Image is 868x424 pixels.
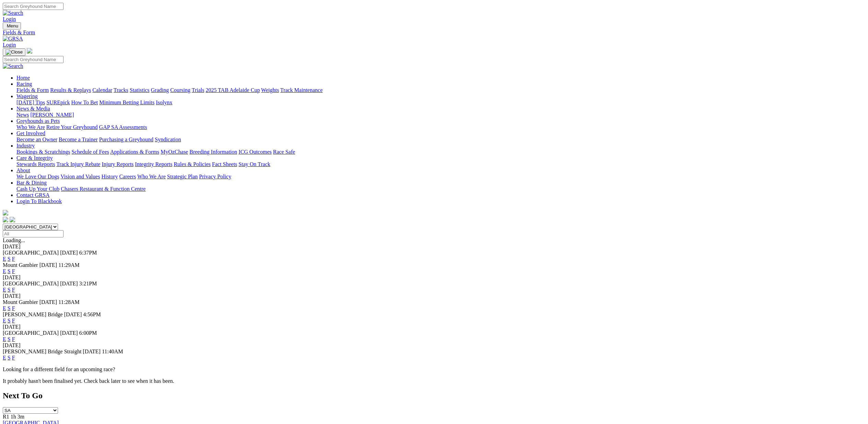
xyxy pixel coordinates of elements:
span: Mount Gambier [3,299,38,305]
div: [DATE] [3,244,865,250]
div: [DATE] [3,342,865,349]
a: Injury Reports [102,161,134,167]
a: S [8,305,11,311]
div: Greyhounds as Pets [16,124,865,130]
a: S [8,256,11,262]
span: [GEOGRAPHIC_DATA] [3,250,59,256]
button: Toggle navigation [3,48,25,56]
a: [PERSON_NAME] [30,112,74,118]
a: About [16,167,30,173]
a: GAP SA Assessments [99,124,147,130]
span: [PERSON_NAME] Bridge [3,311,63,317]
a: Fact Sheets [212,161,237,167]
span: [PERSON_NAME] Bridge Straight [3,349,81,354]
a: News [16,112,29,118]
a: F [12,355,15,361]
div: Racing [16,87,865,93]
img: twitter.svg [10,217,15,222]
a: Rules & Policies [174,161,211,167]
a: Grading [151,87,169,93]
a: Careers [119,174,136,179]
a: 2025 TAB Adelaide Cup [206,87,260,93]
span: Loading... [3,237,25,243]
a: Retire Your Greyhound [46,124,98,130]
span: Mount Gambier [3,262,38,268]
a: E [3,318,6,323]
input: Select date [3,230,63,237]
a: E [3,355,6,361]
a: S [8,355,11,361]
span: 6:00PM [79,330,97,336]
a: Login To Blackbook [16,198,62,204]
a: E [3,305,6,311]
a: Care & Integrity [16,155,53,161]
a: F [12,318,15,323]
a: We Love Our Dogs [16,174,59,179]
a: F [12,268,15,274]
a: Results & Replays [50,87,91,93]
img: facebook.svg [3,217,8,222]
a: Race Safe [273,149,295,155]
div: Industry [16,149,865,155]
a: Get Involved [16,130,45,136]
a: Tracks [114,87,128,93]
div: [DATE] [3,293,865,299]
a: E [3,287,6,293]
a: Trials [192,87,204,93]
a: Track Injury Rebate [56,161,100,167]
span: [DATE] [60,250,78,256]
img: Search [3,10,23,16]
a: Greyhounds as Pets [16,118,60,124]
input: Search [3,56,63,63]
span: 4:56PM [83,311,101,317]
a: Breeding Information [189,149,237,155]
a: Minimum Betting Limits [99,99,154,105]
a: Track Maintenance [280,87,323,93]
a: Become an Owner [16,137,57,142]
a: F [12,336,15,342]
a: Stay On Track [239,161,270,167]
img: logo-grsa-white.png [3,210,8,215]
span: 11:40AM [102,349,123,354]
a: Become a Trainer [59,137,98,142]
span: [DATE] [60,330,78,336]
a: Bookings & Scratchings [16,149,70,155]
a: News & Media [16,106,50,111]
a: Integrity Reports [135,161,172,167]
div: About [16,174,865,180]
a: History [101,174,118,179]
a: Cash Up Your Club [16,186,59,192]
a: S [8,268,11,274]
a: Fields & Form [16,87,49,93]
a: How To Bet [71,99,98,105]
a: Chasers Restaurant & Function Centre [61,186,146,192]
p: Looking for a different field for an upcoming race? [3,366,865,373]
a: E [3,256,6,262]
a: E [3,336,6,342]
a: SUREpick [46,99,70,105]
div: Care & Integrity [16,161,865,167]
span: [DATE] [39,262,57,268]
a: Racing [16,81,32,87]
div: Wagering [16,99,865,106]
a: Syndication [155,137,181,142]
a: [DATE] Tips [16,99,45,105]
img: logo-grsa-white.png [27,48,32,54]
a: Who We Are [16,124,45,130]
div: Bar & Dining [16,186,865,192]
a: Home [16,75,30,81]
a: Login [3,16,16,22]
span: [DATE] [83,349,101,354]
span: [GEOGRAPHIC_DATA] [3,281,59,286]
button: Toggle navigation [3,22,21,30]
span: 3:21PM [79,281,97,286]
a: Contact GRSA [16,192,49,198]
a: Vision and Values [60,174,100,179]
partial: It probably hasn't been finalised yet. Check back later to see when it has been. [3,378,174,384]
h2: Next To Go [3,391,865,400]
a: S [8,336,11,342]
a: Bar & Dining [16,180,47,186]
span: R1 [3,414,9,420]
a: Privacy Policy [199,174,231,179]
span: 6:37PM [79,250,97,256]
